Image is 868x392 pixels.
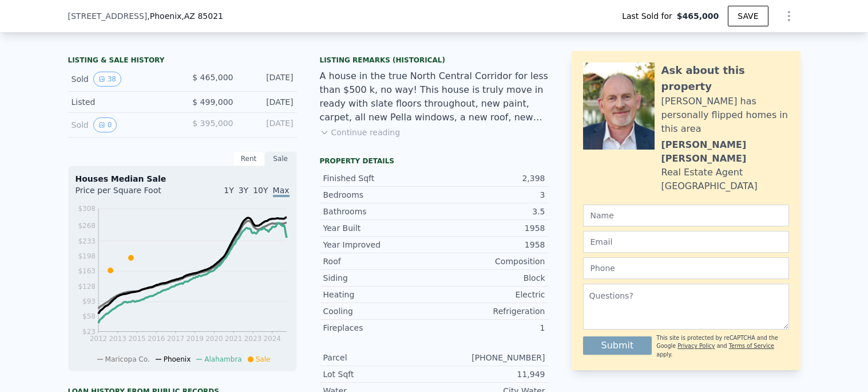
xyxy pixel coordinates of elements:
tspan: 2017 [167,335,184,343]
button: View historical data [93,117,117,132]
tspan: 2019 [186,335,204,343]
a: Privacy Policy [677,343,715,349]
div: Lot Sqft [323,369,434,380]
div: 3 [434,189,545,201]
div: Fireplaces [323,322,434,334]
tspan: 2016 [147,335,165,343]
button: Continue reading [320,127,401,138]
div: Real Estate Agent [661,166,743,179]
span: 10Y [253,186,268,195]
span: $ 395,000 [192,119,233,128]
tspan: 2020 [205,335,223,343]
span: Maricopa Co. [105,355,150,363]
tspan: 2021 [224,335,242,343]
span: $ 465,000 [192,73,233,82]
tspan: $23 [82,328,96,336]
div: Property details [320,156,549,166]
div: Houses Median Sale [76,173,290,185]
div: Siding [323,272,434,284]
div: LISTING & SALE HISTORY [68,56,297,67]
tspan: $233 [78,237,96,245]
div: Listing Remarks (Historical) [320,56,549,65]
tspan: 2012 [89,335,107,343]
input: Name [583,205,789,226]
div: Composition [434,256,545,267]
input: Email [583,231,789,253]
div: Parcel [323,352,434,363]
span: Alahambra [204,355,241,363]
div: 1958 [434,239,545,250]
span: Max [273,186,290,197]
tspan: 2015 [128,335,146,343]
span: , AZ 85021 [181,11,223,21]
input: Phone [583,257,789,279]
button: View historical data [93,72,121,87]
div: Cooling [323,305,434,317]
span: , Phoenix [147,10,223,22]
div: This site is protected by reCAPTCHA and the Google and apply. [656,334,788,359]
tspan: $58 [82,312,96,320]
div: [DATE] [243,72,294,87]
tspan: $198 [78,252,96,260]
div: A house in the true North Central Corridor for less than $500 k, no way! This house is truly move... [320,69,549,124]
span: 3Y [239,186,248,195]
div: 11,949 [434,369,545,380]
div: [DATE] [243,117,294,132]
tspan: 2013 [109,335,126,343]
div: Year Built [323,222,434,234]
div: Ask about this property [661,62,789,95]
div: Price per Square Foot [76,185,183,203]
div: Bathrooms [323,206,434,217]
div: 3.5 [434,206,545,217]
button: SAVE [728,6,768,26]
div: Block [434,272,545,284]
div: Electric [434,289,545,300]
span: 1Y [224,186,233,195]
div: [PERSON_NAME] [PERSON_NAME] [661,138,789,166]
a: Terms of Service [729,343,774,349]
tspan: 2024 [263,335,281,343]
div: 1 [434,322,545,334]
button: Submit [583,336,652,355]
div: Sold [72,72,173,87]
div: Listed [72,96,173,108]
span: [STREET_ADDRESS] [68,10,148,22]
tspan: $128 [78,283,96,291]
tspan: $268 [78,222,96,230]
tspan: $163 [78,267,96,275]
div: Roof [323,256,434,267]
div: Sale [265,151,297,166]
span: $ 499,000 [192,97,233,107]
div: [DATE] [243,96,294,108]
span: $465,000 [677,10,719,22]
div: Heating [323,289,434,300]
div: [GEOGRAPHIC_DATA] [661,179,758,193]
div: 1958 [434,222,545,234]
div: Bedrooms [323,189,434,201]
tspan: $93 [82,297,96,305]
span: Phoenix [164,355,191,363]
div: 2,398 [434,173,545,184]
div: Refrigeration [434,305,545,317]
div: Sold [72,117,173,132]
tspan: 2023 [244,335,261,343]
span: Sale [256,355,271,363]
div: Rent [233,151,265,166]
button: Show Options [778,5,800,28]
div: Year Improved [323,239,434,250]
div: [PHONE_NUMBER] [434,352,545,363]
div: Finished Sqft [323,173,434,184]
span: Last Sold for [622,10,677,22]
div: [PERSON_NAME] has personally flipped homes in this area [661,95,789,136]
tspan: $308 [78,205,96,213]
